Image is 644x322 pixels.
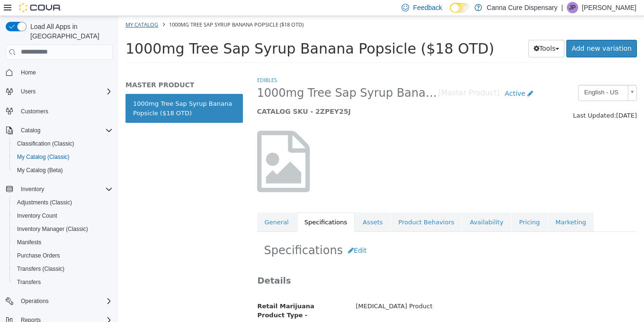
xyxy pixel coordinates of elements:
span: Retail Marijuana Product Type - [US_STATE] [139,286,196,312]
button: Operations [17,295,53,307]
span: Transfers (Classic) [13,263,113,275]
span: Inventory Count [13,210,113,221]
a: Adjustments (Classic) [13,197,76,208]
button: Transfers [9,276,116,289]
a: My Catalog (Beta) [13,165,67,176]
button: Manifests [9,236,116,249]
span: JP [569,2,576,13]
p: [PERSON_NAME] [582,2,636,13]
span: Active [386,74,407,81]
span: Inventory [21,185,44,193]
small: [Master Product] [320,74,382,81]
span: 1000mg Tree Sap Syrup Banana Popsicle ($18 OTD) [7,24,376,41]
span: Customers [17,105,113,117]
a: Manifests [13,237,45,248]
span: Home [21,69,36,76]
button: Home [2,65,116,79]
a: Add new variation [448,24,519,41]
span: Adjustments (Classic) [17,199,72,206]
a: Product Behaviors [272,196,343,216]
button: Classification (Classic) [9,137,116,150]
span: Manifests [13,237,113,248]
span: Users [21,88,36,95]
button: Users [17,86,39,97]
input: Dark Mode [450,3,470,13]
span: Inventory Manager (Classic) [13,223,113,235]
a: Inventory Count [13,210,61,221]
a: Active [381,69,420,86]
span: Adjustments (Classic) [13,197,113,208]
span: Customers [21,108,48,115]
h2: Specifications [146,226,512,243]
button: Users [2,85,116,98]
button: Operations [2,294,116,308]
a: Pricing [393,196,429,216]
button: My Catalog (Classic) [9,150,116,164]
span: Transfers [13,276,113,288]
p: | [561,2,563,13]
span: Last Updated: [455,96,498,103]
div: James Pasmore [567,2,578,13]
span: [DATE] [498,96,519,103]
a: Purchase Orders [13,250,64,261]
a: Classification (Classic) [13,138,78,149]
a: Transfers [13,276,45,288]
span: Purchase Orders [17,252,60,259]
span: Manifests [17,239,41,246]
h3: Details [139,259,519,270]
a: Customers [17,106,52,117]
span: English - US [460,69,506,84]
span: Load All Apps in [GEOGRAPHIC_DATA] [27,22,113,41]
button: Inventory Manager (Classic) [9,222,116,236]
button: Adjustments (Classic) [9,196,116,209]
span: Catalog [17,125,113,136]
span: Inventory Count [17,212,57,220]
span: My Catalog (Beta) [17,166,63,174]
button: Customers [2,104,116,118]
span: 1000mg Tree Sap Syrup Banana Popsicle ($18 OTD) [139,70,320,84]
a: Specifications [179,196,236,216]
button: Inventory Count [9,209,116,222]
button: Tools [410,24,447,41]
span: Inventory [17,184,113,195]
span: Inventory Manager (Classic) [17,225,88,233]
img: Cova [19,3,62,12]
span: Transfers [17,278,41,286]
button: Transfers (Classic) [9,262,116,276]
span: My Catalog (Classic) [17,153,70,161]
span: Catalog [21,127,40,134]
a: Assets [237,196,272,216]
a: Availability [344,196,393,216]
a: English - US [460,69,519,85]
a: Edibles [139,60,159,67]
span: Purchase Orders [13,250,113,261]
button: Edit [224,226,253,243]
h5: CATALOG SKU - 2ZPEY25J [139,91,420,100]
p: Canna Cure Dispensary [487,2,557,13]
div: [MEDICAL_DATA] Product [230,282,525,299]
span: Classification (Classic) [17,140,74,147]
a: Home [17,67,40,78]
button: My Catalog (Beta) [9,164,116,177]
a: My Catalog (Classic) [13,151,73,163]
span: Feedback [413,3,442,12]
button: Catalog [17,125,44,136]
a: 1000mg Tree Sap Syrup Banana Popsicle ($18 OTD) [7,78,125,107]
span: 1000mg Tree Sap Syrup Banana Popsicle ($18 OTD) [51,5,185,12]
a: Marketing [429,196,475,216]
button: Catalog [2,124,116,137]
span: Dark Mode [450,13,450,13]
button: Inventory [2,183,116,196]
span: Users [17,86,113,97]
button: Purchase Orders [9,249,116,262]
span: Classification (Classic) [13,138,113,149]
button: Inventory [17,184,48,195]
span: Transfers (Classic) [17,265,64,273]
span: Operations [21,297,49,305]
span: Home [17,66,113,78]
a: Transfers (Classic) [13,263,68,275]
a: Inventory Manager (Classic) [13,223,92,235]
a: General [139,196,178,216]
a: My Catalog [7,5,40,12]
h5: MASTER PRODUCT [7,64,125,73]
